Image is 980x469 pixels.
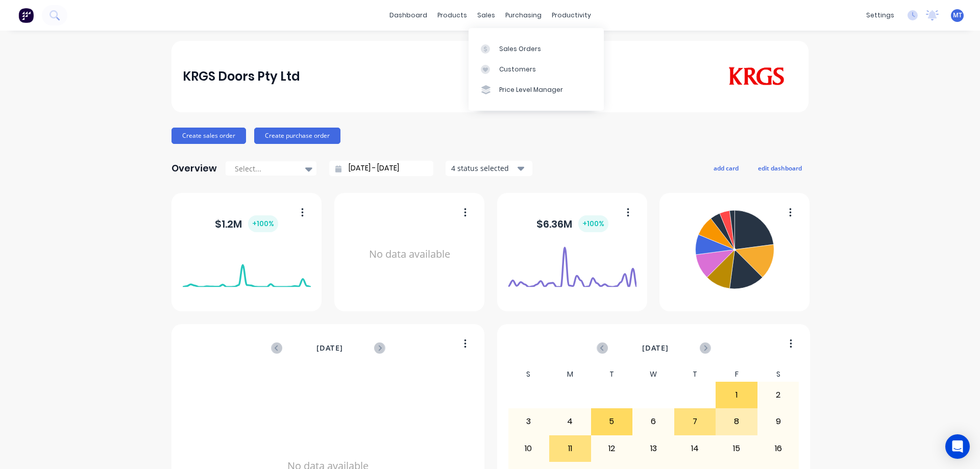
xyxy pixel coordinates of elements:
[183,66,300,87] div: KRGS Doors Pty Ltd
[716,436,757,461] div: 15
[674,367,716,382] div: T
[508,409,549,434] div: 3
[472,8,500,23] div: sales
[758,382,799,408] div: 2
[707,161,745,175] button: add card
[469,59,604,80] a: Customers
[751,161,808,175] button: edit dashboard
[536,215,608,232] div: $ 6.36M
[592,436,632,461] div: 12
[171,128,246,144] button: Create sales order
[550,409,591,434] div: 4
[642,342,669,354] span: [DATE]
[499,44,541,54] div: Sales Orders
[248,215,278,232] div: + 100 %
[384,8,432,23] a: dashboard
[254,128,340,144] button: Create purchase order
[508,367,550,382] div: S
[500,8,547,23] div: purchasing
[469,38,604,59] a: Sales Orders
[499,65,536,74] div: Customers
[171,158,217,179] div: Overview
[432,8,472,23] div: products
[861,8,899,23] div: settings
[591,367,633,382] div: T
[578,215,608,232] div: + 100 %
[758,436,799,461] div: 16
[675,409,716,434] div: 7
[953,11,962,20] span: MT
[550,436,591,461] div: 11
[446,161,532,176] button: 4 status selected
[215,215,278,232] div: $ 1.2M
[316,342,343,354] span: [DATE]
[549,367,591,382] div: M
[716,382,757,408] div: 1
[508,436,549,461] div: 10
[469,80,604,100] a: Price Level Manager
[547,8,596,23] div: productivity
[632,367,674,382] div: W
[945,434,970,459] div: Open Intercom Messenger
[592,409,632,434] div: 5
[18,8,34,23] img: Factory
[499,85,563,94] div: Price Level Manager
[716,367,757,382] div: F
[675,436,716,461] div: 14
[633,409,674,434] div: 6
[633,436,674,461] div: 13
[757,367,799,382] div: S
[451,163,516,174] div: 4 status selected
[758,409,799,434] div: 9
[726,67,787,86] img: KRGS Doors Pty Ltd
[346,206,474,303] div: No data available
[716,409,757,434] div: 8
